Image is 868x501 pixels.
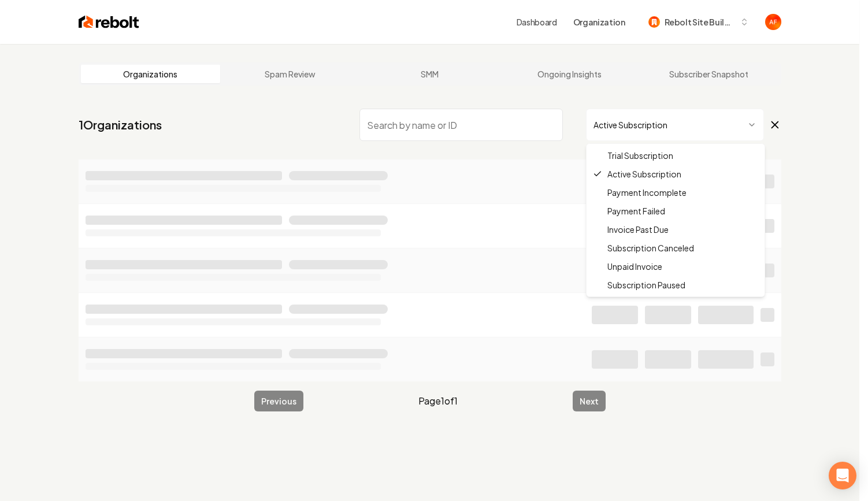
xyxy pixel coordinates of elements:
span: Trial Subscription [607,150,673,161]
span: Unpaid Invoice [607,261,662,272]
span: Active Subscription [607,168,681,180]
span: Payment Failed [607,205,665,217]
span: Invoice Past Due [607,224,669,235]
span: Subscription Paused [607,279,685,291]
span: Subscription Canceled [607,242,694,254]
span: Payment Incomplete [607,187,687,198]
